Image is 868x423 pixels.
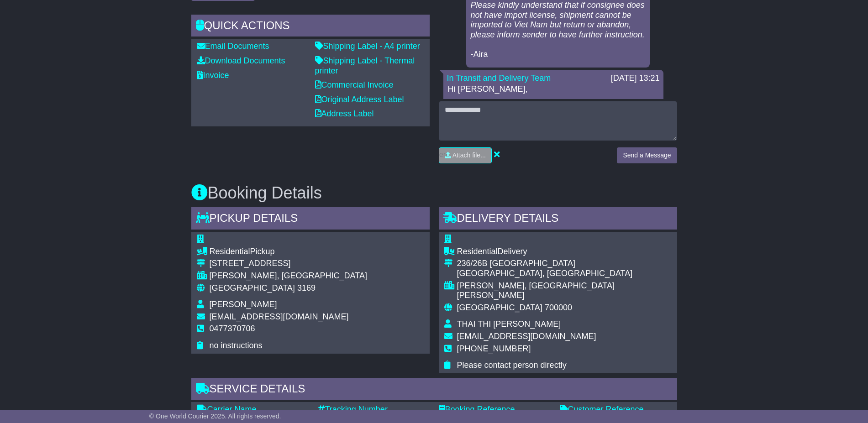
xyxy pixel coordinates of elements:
span: Please contact person directly [457,360,567,370]
span: [GEOGRAPHIC_DATA] [210,283,295,292]
a: Commercial Invoice [315,80,394,89]
div: Tracking Number [318,405,430,415]
a: Download Documents [197,56,285,65]
a: Original Address Label [315,95,404,104]
span: 0477370706 [210,324,255,333]
div: [PERSON_NAME], [GEOGRAPHIC_DATA] [210,271,367,281]
div: Service Details [191,378,677,402]
h3: Booking Details [191,184,677,202]
div: Customer Reference [560,405,672,415]
span: 3169 [297,283,316,292]
div: [GEOGRAPHIC_DATA], [GEOGRAPHIC_DATA] [457,269,672,279]
span: Residential [457,247,498,256]
a: Email Documents [197,42,269,51]
div: 236/26B [GEOGRAPHIC_DATA] [457,259,672,269]
p: Hi [PERSON_NAME], [448,84,659,94]
div: [STREET_ADDRESS] [210,259,367,269]
p: We will inform UPS and keep you ipdated. [448,99,659,109]
div: Carrier Name [197,405,309,415]
span: [EMAIL_ADDRESS][DOMAIN_NAME] [457,332,596,341]
div: [PERSON_NAME], [GEOGRAPHIC_DATA][PERSON_NAME] [457,281,672,301]
div: Pickup Details [191,207,430,232]
a: Shipping Label - A4 printer [315,42,420,51]
div: Delivery [457,247,672,257]
div: [DATE] 13:21 [611,73,660,84]
a: Shipping Label - Thermal printer [315,56,415,75]
button: Send a Message [617,147,677,163]
span: [GEOGRAPHIC_DATA] [457,303,542,312]
span: [PHONE_NUMBER] [457,344,531,353]
div: Delivery Details [439,207,677,232]
span: Residential [210,247,250,256]
span: © One World Courier 2025. All rights reserved. [149,413,281,420]
span: no instructions [210,341,263,350]
span: [EMAIL_ADDRESS][DOMAIN_NAME] [210,312,349,321]
span: THAI THI [PERSON_NAME] [457,319,561,329]
span: [PERSON_NAME] [210,300,277,309]
div: Quick Actions [191,15,430,39]
a: In Transit and Delivery Team [447,73,551,83]
div: Booking Reference [439,405,551,415]
span: 700000 [545,303,572,312]
div: Pickup [210,247,367,257]
a: Address Label [315,109,374,118]
a: Invoice [197,71,229,80]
